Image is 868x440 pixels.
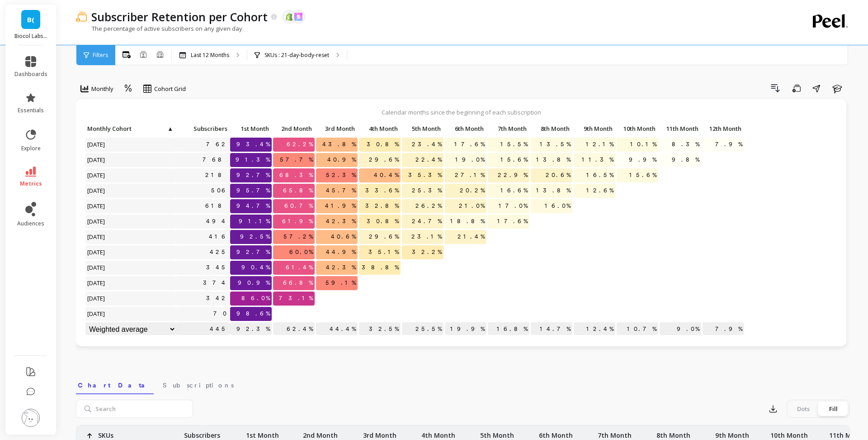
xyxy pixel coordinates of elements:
[367,230,401,244] span: 29.6%
[284,261,315,274] span: 61.4%
[85,292,108,305] span: [DATE]
[324,261,358,274] span: 42.3%
[495,215,529,228] span: 17.6%
[176,322,230,336] p: 445
[329,230,358,244] span: 40.6%
[78,381,152,390] span: Chart Data
[499,138,529,151] span: 15.5%
[178,125,227,132] span: Subscribers
[365,138,401,151] span: 30.8%
[282,230,315,244] span: 57.2%
[531,122,572,135] p: 8th Month
[85,184,108,197] span: [DATE]
[91,9,268,24] p: Subscriber Retention per Cohort
[585,184,615,197] span: 12.6%
[456,230,486,244] span: 21.4%
[204,215,230,228] a: 494
[448,215,486,228] span: 18.8%
[323,199,358,213] span: 41.9%
[18,107,44,114] span: essentials
[209,184,230,197] a: 506
[204,292,230,305] a: 342
[496,168,529,182] span: 22.9%
[283,199,315,213] span: 60.7%
[410,245,443,259] span: 32.2%
[410,184,443,197] span: 25.3%
[87,125,166,132] span: Monthly Cohort
[234,153,272,167] span: 91.3%
[294,13,302,21] img: api.skio.svg
[275,125,312,132] span: 2nd Month
[280,215,315,228] span: 61.9%
[207,230,230,244] a: 416
[410,138,443,151] span: 23.4%
[788,402,818,416] div: Dots
[316,322,358,336] p: 44.4%
[616,122,659,136] div: Toggle SortBy
[235,138,272,151] span: 93.4%
[359,122,401,136] div: Toggle SortBy
[76,400,193,418] input: Search
[458,184,486,197] span: 20.2%
[488,122,529,135] p: 7th Month
[367,153,401,167] span: 29.6%
[85,307,108,320] span: [DATE]
[22,409,40,427] img: profile picture
[445,322,486,336] p: 19.9%
[531,322,572,336] p: 14.7%
[702,122,745,136] div: Toggle SortBy
[660,322,701,336] p: 9.0%
[770,426,808,440] p: 10th Month
[359,322,401,336] p: 32.5%
[85,168,108,182] span: [DATE]
[204,261,230,274] a: 345
[236,276,272,290] span: 90.9%
[573,122,616,136] div: Toggle SortBy
[704,125,741,132] span: 12th Month
[360,261,401,274] span: 38.8%
[76,24,244,33] p: The percentage of active subscribers on any given day.
[17,220,44,227] span: audiences
[488,322,529,336] p: 16.8%
[365,215,401,228] span: 30.8%
[401,122,444,136] div: Toggle SortBy
[85,245,108,259] span: [DATE]
[324,245,358,259] span: 44.9%
[85,199,108,213] span: [DATE]
[235,199,272,213] span: 94.7%
[318,125,355,132] span: 3rd Month
[447,125,484,132] span: 6th Month
[410,230,443,244] span: 23.1%
[204,138,230,151] a: 762
[303,426,338,440] p: 2nd Month
[539,426,573,440] p: 6th Month
[208,245,230,259] a: 425
[201,153,230,167] a: 768
[85,215,108,228] span: [DATE]
[402,322,443,336] p: 25.5%
[184,426,220,440] p: Subscribers
[444,122,487,136] div: Toggle SortBy
[281,184,315,197] span: 65.8%
[278,153,315,167] span: 57.7%
[703,322,744,336] p: 7.9%
[235,307,272,320] span: 98.6%
[574,122,615,135] p: 9th Month
[176,122,230,135] p: Subscribers
[487,122,530,136] div: Toggle SortBy
[598,426,632,440] p: 7th Month
[359,122,401,135] p: 4th Month
[175,122,218,136] div: Toggle SortBy
[316,122,358,135] p: 3rd Month
[85,108,837,116] p: Calendar months since the beginning of each subscription
[628,138,658,151] span: 10.1%
[406,168,443,182] span: 35.3%
[324,184,358,197] span: 45.7%
[453,168,486,182] span: 27.1%
[203,168,230,182] a: 218
[617,322,658,336] p: 10.7%
[163,381,234,390] span: Subscriptions
[91,85,113,93] span: Monthly
[14,33,47,40] p: Biocol Labs (US)
[543,199,572,213] span: 16.0%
